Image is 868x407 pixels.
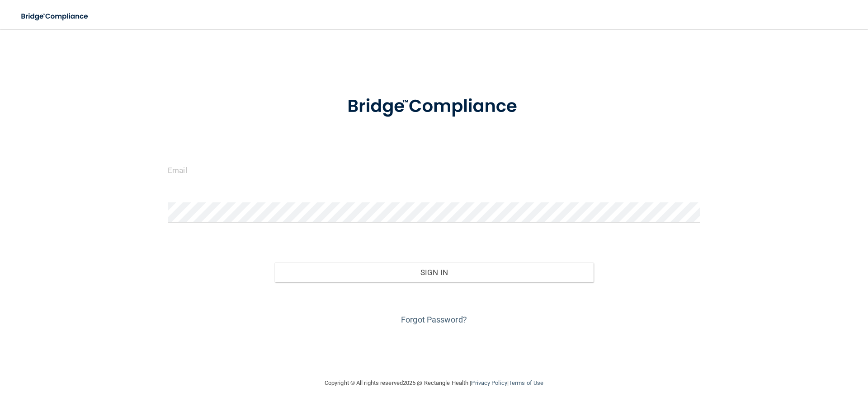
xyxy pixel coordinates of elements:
[401,315,467,324] a: Forgot Password?
[471,379,507,386] a: Privacy Policy
[168,160,700,180] input: Email
[269,369,599,398] div: Copyright © All rights reserved 2025 @ Rectangle Health | |
[509,379,543,386] a: Terms of Use
[274,262,594,282] button: Sign In
[14,7,97,26] img: bridge_compliance_login_screen.278c3ca4.svg
[329,83,539,130] img: bridge_compliance_login_screen.278c3ca4.svg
